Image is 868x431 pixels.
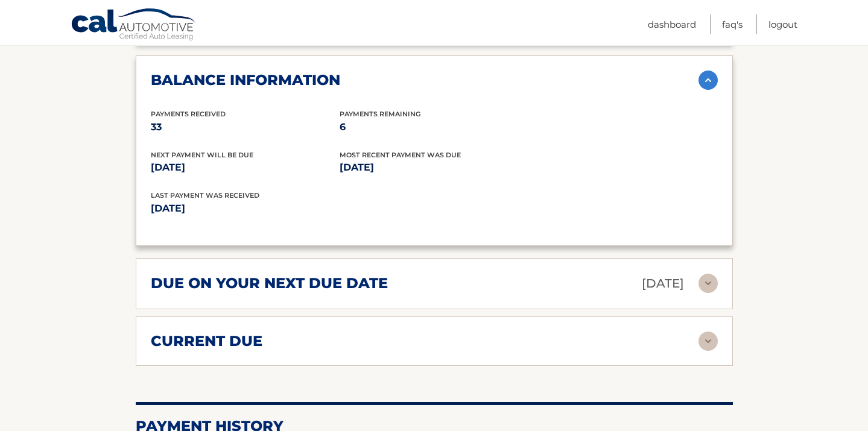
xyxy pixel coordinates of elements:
p: [DATE] [151,200,434,217]
span: Payments Remaining [340,110,420,118]
p: 6 [340,119,528,136]
p: 33 [151,119,340,136]
p: [DATE] [151,159,340,176]
img: accordion-rest.svg [699,274,718,293]
p: [DATE] [642,273,684,294]
span: Most Recent Payment Was Due [340,151,461,159]
img: accordion-rest.svg [699,332,718,351]
span: Last Payment was received [151,191,259,200]
h2: due on your next due date [151,274,388,292]
p: [DATE] [340,159,528,176]
a: Cal Automotive [71,8,197,43]
a: Logout [768,14,797,34]
img: accordion-active.svg [699,71,718,90]
a: Dashboard [648,14,696,34]
h2: balance information [151,71,340,89]
span: Payments Received [151,110,226,118]
span: Next Payment will be due [151,151,253,159]
a: FAQ's [722,14,743,34]
h2: current due [151,332,262,350]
